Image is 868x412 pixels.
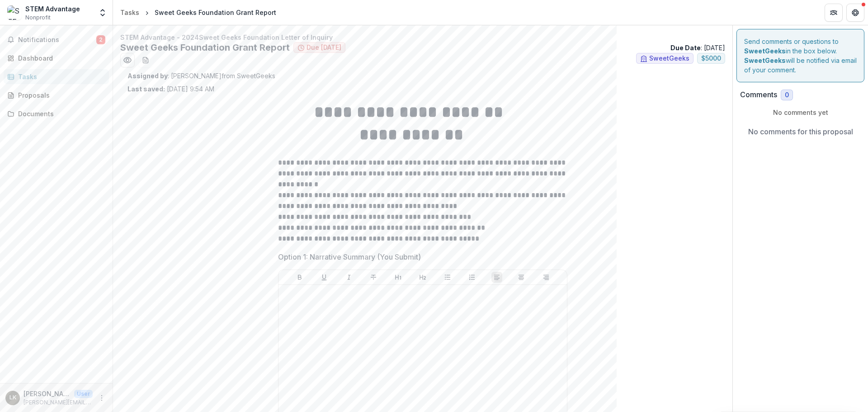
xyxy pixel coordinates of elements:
[18,72,102,81] div: Tasks
[18,90,102,100] div: Proposals
[120,33,725,42] p: STEM Advantage - 2024Sweet Geeks Foundation Letter of Inquiry
[24,398,93,407] p: [PERSON_NAME][EMAIL_ADDRESS][DOMAIN_NAME]
[4,88,109,103] a: Proposals
[74,390,93,398] p: User
[825,4,843,22] button: Partners
[127,71,718,81] p: : [PERSON_NAME] from SweetGeeks
[96,4,109,22] button: Open entity switcher
[127,72,168,80] strong: Assigned by
[120,42,290,53] h2: Sweet Geeks Foundation Grant Report
[96,393,107,403] button: More
[25,14,51,22] span: Nonprofit
[96,35,105,44] span: 2
[155,8,276,17] div: Sweet Geeks Foundation Grant Report
[18,36,96,44] span: Notifications
[18,53,102,63] div: Dashboard
[120,53,135,67] button: Preview be17becb-f2d0-4528-b9db-d37b8ea4c30e.pdf
[18,109,102,118] div: Documents
[491,272,502,283] button: Align Left
[4,106,109,121] a: Documents
[744,47,786,55] strong: SweetGeeks
[393,272,404,283] button: Heading 1
[4,69,109,84] a: Tasks
[117,6,143,19] a: Tasks
[736,29,864,82] div: Send comments or questions to in the box below. will be notified via email of your comment.
[442,272,453,283] button: Bullet List
[117,6,280,19] nav: breadcrumb
[138,53,153,67] button: download-word-button
[740,108,861,117] p: No comments yet
[740,90,777,99] h2: Comments
[294,272,305,283] button: Bold
[9,395,16,401] div: Lee Ann Kline
[701,55,721,62] span: $ 5000
[307,44,341,52] span: Due [DATE]
[516,272,527,283] button: Align Center
[319,272,330,283] button: Underline
[670,44,701,52] strong: Due Date
[4,33,109,47] button: Notifications2
[24,389,71,398] p: [PERSON_NAME] [PERSON_NAME]
[127,85,165,93] strong: Last saved:
[127,84,214,94] p: [DATE] 9:54 AM
[344,272,354,283] button: Italicize
[25,4,80,14] div: STEM Advantage
[4,51,109,66] a: Dashboard
[467,272,477,283] button: Ordered List
[846,4,864,22] button: Get Help
[7,5,22,20] img: STEM Advantage
[368,272,379,283] button: Strike
[744,57,786,64] strong: SweetGeeks
[748,126,853,137] p: No comments for this proposal
[417,272,428,283] button: Heading 2
[785,91,789,99] span: 0
[541,272,552,283] button: Align Right
[649,55,689,62] span: SweetGeeks
[278,251,421,262] p: Option 1: Narrative Summary (You Submit)
[120,8,139,17] div: Tasks
[670,43,725,52] p: : [DATE]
